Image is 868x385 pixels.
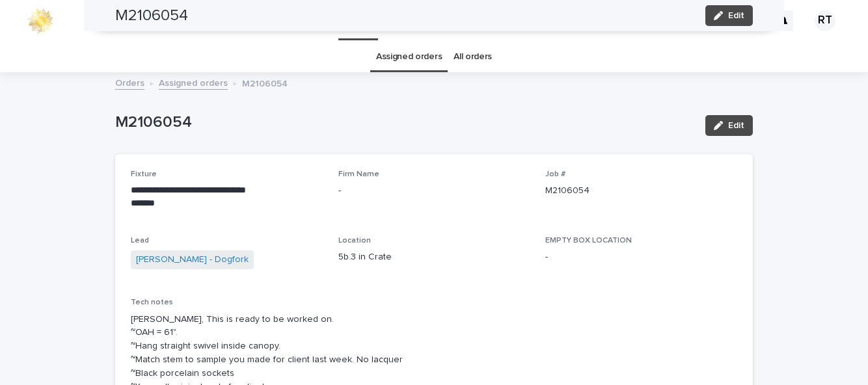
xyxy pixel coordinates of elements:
img: 0ffKfDbyRa2Iv8hnaAqg [26,8,55,34]
a: Assigned orders [159,75,228,90]
a: Orders [115,75,144,90]
span: Lead [131,237,149,245]
p: M2106054 [242,75,288,90]
p: 5b.3 in Crate [338,250,530,264]
span: Firm Name [338,170,379,178]
p: M2106054 [115,113,695,132]
p: M2106054 [545,184,737,198]
span: Location [338,237,371,245]
span: Edit [728,121,744,130]
p: - [545,250,737,264]
p: - [338,184,530,198]
span: Fixture [131,170,157,178]
span: EMPTY BOX LOCATION [545,237,632,245]
a: [PERSON_NAME] - Dogfork [136,253,249,267]
a: Assigned orders [376,42,442,72]
span: Job # [545,170,565,178]
a: All orders [454,42,492,72]
div: RT [815,10,835,31]
button: Edit [705,115,753,136]
span: Tech notes [131,299,173,306]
